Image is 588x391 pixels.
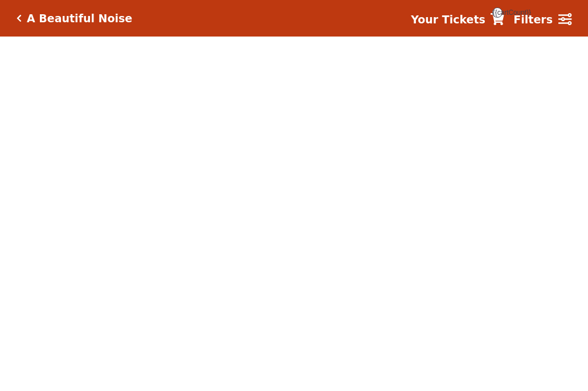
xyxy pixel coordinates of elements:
[411,11,504,28] a: Your Tickets {{cartCount}}
[411,13,485,26] strong: Your Tickets
[492,7,503,18] span: {{cartCount}}
[513,13,553,26] strong: Filters
[27,12,132,25] h5: A Beautiful Noise
[17,14,22,22] a: Click here to go back to filters
[513,11,571,28] a: Filters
